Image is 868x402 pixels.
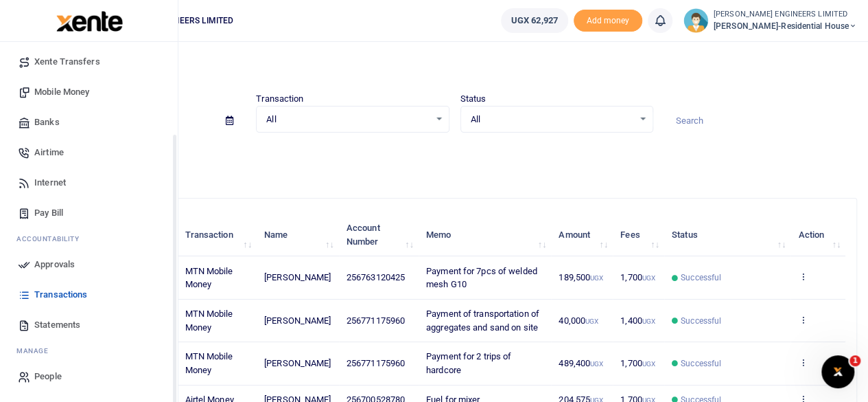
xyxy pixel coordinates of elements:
small: UGX [585,317,598,325]
span: Statements [34,318,80,332]
small: UGX [642,274,655,282]
span: 1,700 [620,358,655,368]
th: Account Number: activate to sort column ascending [339,214,419,256]
span: Successful [681,271,721,284]
li: M [11,340,167,361]
a: Xente Transfers [11,47,167,77]
span: Successful [681,357,721,370]
span: Payment for 7pcs of welded mesh G10 [426,266,537,290]
span: Transactions [34,288,87,302]
span: MTN Mobile Money [185,266,233,290]
a: Internet [11,168,167,198]
span: 256771175960 [347,315,405,326]
span: Successful [681,315,721,327]
small: [PERSON_NAME] ENGINEERS LIMITED [714,9,857,21]
a: profile-user [PERSON_NAME] ENGINEERS LIMITED [PERSON_NAME]-Residential House [683,8,857,33]
a: Statements [11,310,167,340]
span: 489,400 [559,358,603,368]
th: Action: activate to sort column ascending [790,214,845,256]
h4: Transactions [52,59,857,74]
span: Airtime [34,146,64,159]
span: Payment of transportation of aggregates and sand on site [426,309,539,333]
small: UGX [590,360,603,368]
a: Pay Bill [11,198,167,228]
span: Pay Bill [34,206,63,220]
a: logo-small logo-large logo-large [55,15,123,25]
p: Download [52,149,857,164]
span: 1,400 [620,315,655,326]
span: Xente Transfers [34,55,100,69]
li: Toup your wallet [574,10,642,32]
label: Status [460,92,486,106]
span: Internet [34,176,66,190]
span: 256771175960 [347,358,405,368]
span: MTN Mobile Money [185,351,233,375]
span: UGX 62,927 [511,14,558,27]
th: Status: activate to sort column ascending [664,214,790,256]
span: Approvals [34,258,75,271]
a: Approvals [11,249,167,280]
th: Transaction: activate to sort column ascending [177,214,257,256]
span: countability [27,234,79,244]
button: Close [535,387,549,401]
a: Transactions [11,280,167,310]
span: Add money [574,10,642,32]
span: [PERSON_NAME] [264,272,331,282]
li: Wallet ballance [495,8,574,33]
span: Mobile Money [34,85,89,99]
a: Airtime [11,137,167,168]
a: Mobile Money [11,77,167,107]
img: profile-user [683,8,708,33]
th: Memo: activate to sort column ascending [419,214,551,256]
span: 40,000 [559,315,598,326]
th: Name: activate to sort column ascending [257,214,339,256]
small: UGX [642,317,655,325]
a: UGX 62,927 [501,8,568,33]
span: [PERSON_NAME] [264,315,331,326]
span: 256763120425 [347,272,405,282]
small: UGX [642,360,655,368]
span: People [34,370,62,383]
th: Fees: activate to sort column ascending [613,214,664,256]
span: MTN Mobile Money [185,309,233,333]
span: Payment for 2 trips of hardcore [426,351,511,375]
span: 1,700 [620,272,655,282]
iframe: Intercom live chat [821,355,854,388]
a: Add money [574,14,642,25]
span: [PERSON_NAME] [264,358,331,368]
a: People [11,361,167,392]
th: Amount: activate to sort column ascending [551,214,613,256]
label: Transaction [256,92,303,106]
img: logo-large [56,11,123,32]
input: Search [664,109,857,133]
span: [PERSON_NAME]-Residential House [714,20,857,32]
span: All [471,113,633,126]
li: Ac [11,228,167,249]
a: Banks [11,107,167,137]
span: All [266,113,429,126]
span: Banks [34,115,60,129]
span: 189,500 [559,272,603,282]
small: UGX [590,274,603,282]
span: 1 [849,355,860,366]
span: anage [23,346,49,356]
